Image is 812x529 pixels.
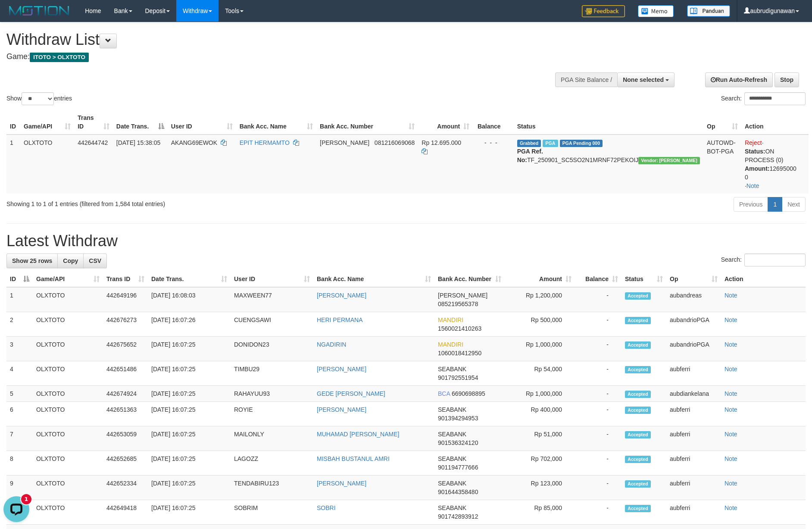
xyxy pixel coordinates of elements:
[33,337,103,361] td: OLXTOTO
[721,271,806,287] th: Action
[438,374,478,381] span: Copy 901792551954 to clipboard
[438,488,478,495] span: Copy 901644358480 to clipboard
[438,480,466,487] span: SEABANK
[625,366,651,373] span: Accepted
[746,182,759,189] a: Note
[555,72,617,87] div: PGA Site Balance /
[103,337,148,361] td: 442675652
[103,451,148,476] td: 442652685
[744,254,806,266] input: Search:
[103,476,148,500] td: 442652334
[438,325,481,332] span: Copy 1560021410263 to clipboard
[83,254,107,268] a: CSV
[313,271,434,287] th: Bank Acc. Name: activate to sort column ascending
[317,341,346,348] a: NGADIRIN
[438,300,478,307] span: Copy 085219565378 to clipboard
[473,110,513,135] th: Balance
[741,110,809,135] th: Action
[231,271,313,287] th: User ID: activate to sort column ascending
[687,5,730,17] img: panduan.png
[725,390,737,397] a: Note
[375,139,415,146] span: Copy 081216069068 to clipboard
[12,257,52,264] span: Show 25 rows
[231,402,313,426] td: ROYIE
[575,426,621,451] td: -
[103,287,148,312] td: 442649196
[63,257,78,264] span: Copy
[575,312,621,337] td: -
[317,504,336,511] a: SOBRI
[625,456,651,463] span: Accepted
[317,366,366,372] a: [PERSON_NAME]
[20,110,74,135] th: Game/API: activate to sort column ascending
[725,455,737,462] a: Note
[148,402,231,426] td: [DATE] 16:07:25
[505,271,575,287] th: Amount: activate to sort column ascending
[734,197,768,212] a: Previous
[438,406,466,413] span: SEABANK
[705,72,773,87] a: Run Auto-Refresh
[744,92,806,105] input: Search:
[438,464,478,471] span: Copy 901194777666 to clipboard
[231,287,313,312] td: MAXWEEN77
[505,451,575,476] td: Rp 702,000
[231,312,313,337] td: CUENGSAWI
[148,271,231,287] th: Date Trans.: activate to sort column ascending
[231,476,313,500] td: TENDABIRU123
[514,135,703,194] td: TF_250901_SC5SO2N1MRNF72PEKOIJ
[231,361,313,386] td: TIMBU29
[725,431,737,438] a: Note
[113,110,168,135] th: Date Trans.: activate to sort column descending
[30,53,89,62] span: ITOTO > OLXTOTO
[103,361,148,386] td: 442651486
[575,386,621,402] td: -
[148,500,231,525] td: [DATE] 16:07:25
[317,292,366,299] a: [PERSON_NAME]
[741,135,809,194] td: · ·
[505,386,575,402] td: Rp 1,000,000
[666,361,721,386] td: aubferri
[725,316,737,323] a: Note
[666,337,721,361] td: aubandrioPGA
[320,139,369,146] span: [PERSON_NAME]
[6,271,33,287] th: ID: activate to sort column descending
[438,341,463,348] span: MANDIRI
[625,431,651,438] span: Accepted
[768,197,782,212] a: 1
[103,312,148,337] td: 442676273
[505,312,575,337] td: Rp 500,000
[517,140,541,147] span: Grabbed
[725,292,737,299] a: Note
[317,406,366,413] a: [PERSON_NAME]
[418,110,473,135] th: Amount: activate to sort column ascending
[452,390,485,397] span: Copy 6690698895 to clipboard
[6,386,33,402] td: 5
[638,5,674,17] img: Button%20Memo.svg
[231,386,313,402] td: RAHAYUU93
[231,337,313,361] td: DONIDON23
[6,232,806,250] h1: Latest Withdraw
[438,415,478,422] span: Copy 901394294953 to clipboard
[505,500,575,525] td: Rp 85,000
[6,312,33,337] td: 2
[6,92,72,105] label: Show entries
[33,476,103,500] td: OLXTOTO
[625,317,651,324] span: Accepted
[6,254,58,268] a: Show 25 rows
[617,72,675,87] button: None selected
[782,197,806,212] a: Next
[666,451,721,476] td: aubferri
[575,287,621,312] td: -
[438,439,478,446] span: Copy 901536324120 to clipboard
[745,148,765,155] b: Status:
[148,337,231,361] td: [DATE] 16:07:25
[575,361,621,386] td: -
[438,390,450,397] span: BCA
[116,139,160,146] span: [DATE] 15:38:05
[745,147,805,182] div: ON PROCESS (0) 12695000 0
[775,72,799,87] a: Stop
[505,426,575,451] td: Rp 51,000
[103,386,148,402] td: 442674924
[575,271,621,287] th: Balance: activate to sort column ascending
[6,337,33,361] td: 3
